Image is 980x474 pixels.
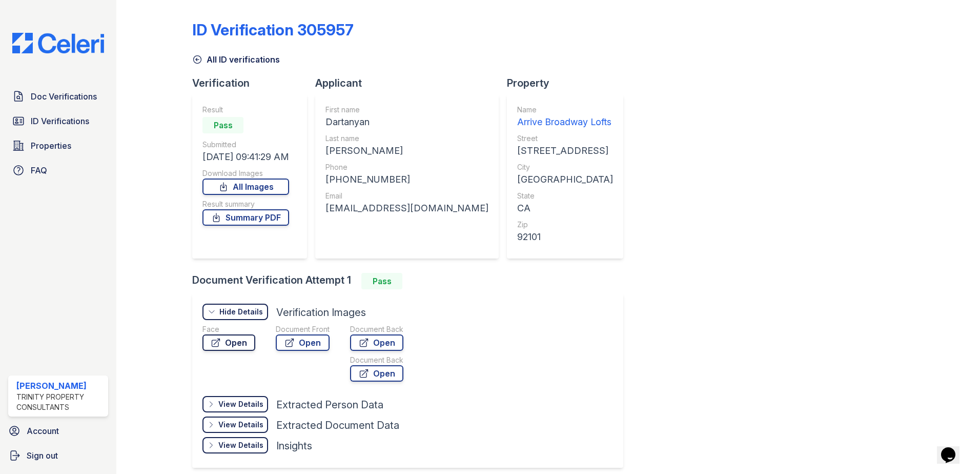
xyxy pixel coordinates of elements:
div: [EMAIL_ADDRESS][DOMAIN_NAME] [325,201,488,215]
div: Property [507,76,631,90]
div: First name [325,105,488,115]
div: Result summary [202,199,289,209]
div: Verification Images [276,305,366,320]
a: Summary PDF [202,209,289,226]
div: Zip [517,220,613,230]
div: CA [517,201,613,215]
a: Doc Verifications [8,86,108,107]
div: Result [202,105,289,115]
a: Open [202,334,255,351]
div: Verification [192,76,315,90]
div: [STREET_ADDRESS] [517,144,613,158]
a: Sign out [4,445,112,466]
iframe: chat widget [937,433,970,464]
span: Account [27,425,59,437]
div: Hide Details [219,307,263,317]
div: Submitted [202,140,289,150]
a: Open [276,334,330,351]
a: Properties [8,135,108,156]
div: ID Verification 305957 [192,21,354,39]
span: ID Verifications [31,115,89,127]
div: Email [325,191,488,201]
div: Document Back [350,324,403,334]
div: City [517,162,613,172]
div: Pass [202,117,243,133]
div: Insights [276,439,312,453]
span: Sign out [27,449,58,462]
div: [PHONE_NUMBER] [325,172,488,187]
div: 92101 [517,230,613,244]
div: Trinity Property Consultants [16,392,104,412]
a: Name Arrive Broadway Lofts [517,105,613,129]
div: State [517,191,613,201]
a: Account [4,421,112,441]
a: FAQ [8,160,108,181]
div: View Details [218,399,263,409]
div: Document Back [350,355,403,365]
a: ID Verifications [8,111,108,131]
div: Document Verification Attempt 1 [192,273,631,289]
div: [PERSON_NAME] [325,144,488,158]
div: Dartanyan [325,115,488,129]
div: Extracted Document Data [276,418,399,432]
a: Open [350,365,403,382]
div: Name [517,105,613,115]
div: Document Front [276,324,330,334]
div: Pass [361,273,402,289]
span: Properties [31,140,71,152]
div: Applicant [315,76,507,90]
div: View Details [218,440,263,450]
span: Doc Verifications [31,90,97,103]
div: Download Images [202,168,289,179]
div: View Details [218,420,263,430]
div: Last name [325,133,488,144]
div: Arrive Broadway Lofts [517,115,613,129]
div: Street [517,133,613,144]
div: Phone [325,162,488,172]
div: [DATE] 09:41:29 AM [202,150,289,164]
div: [PERSON_NAME] [16,380,104,392]
a: Open [350,334,403,351]
div: Extracted Person Data [276,398,383,412]
img: CE_Logo_Blue-a8612792a0a2168367f1c8372b55b34899dd931a85d93a1a3d3e32e68fde9ad4.png [4,33,112,53]
span: FAQ [31,164,47,176]
a: All Images [202,179,289,195]
div: Face [202,324,255,334]
a: All ID verifications [192,53,280,66]
div: [GEOGRAPHIC_DATA] [517,172,613,187]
